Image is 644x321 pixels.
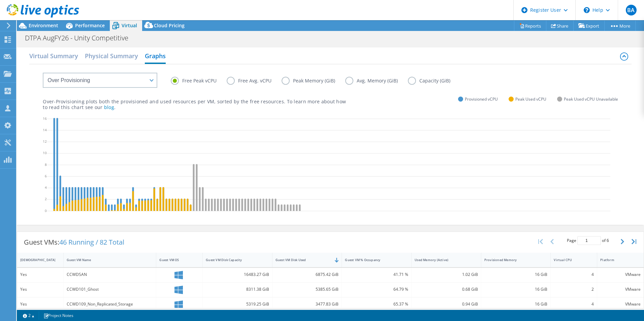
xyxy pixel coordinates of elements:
[18,311,39,320] a: 2
[145,49,166,64] h2: Graphs
[43,116,47,120] text: 16
[43,150,47,155] text: 10
[20,271,60,278] div: Yes
[104,104,114,110] a: blog
[276,286,339,293] div: 5385.65 GiB
[514,21,546,31] a: Reports
[415,300,478,308] div: 0.94 GiB
[484,271,548,278] div: 16 GiB
[67,258,145,262] div: Guest VM Name
[20,286,60,293] div: Yes
[43,99,346,110] p: Over-Provisioning plots both the provisioned and used resources per VM, sorted by the free resour...
[45,162,47,167] text: 8
[85,49,138,63] h2: Physical Summary
[607,238,609,243] span: 6
[567,236,609,245] span: Page of
[554,286,594,293] div: 2
[515,95,546,103] span: Peak Used vCPU
[484,286,548,293] div: 16 GiB
[20,258,52,262] div: [DEMOGRAPHIC_DATA]
[227,77,282,85] label: Free Avg. vCPU
[67,286,153,293] div: CCWD101_Ghost
[345,286,408,293] div: 64.79 %
[17,232,131,253] div: Guest VMs:
[577,236,601,245] input: jump to page
[39,311,78,320] a: Project Notes
[20,300,60,308] div: Yes
[276,258,331,262] div: Guest VM Disk Used
[29,49,78,63] h2: Virtual Summary
[59,238,124,247] span: 46 Running / 82 Total
[171,77,227,85] label: Free Peak vCPU
[415,258,470,262] div: Used Memory (Active)
[206,258,261,262] div: Guest VM Disk Capacity
[45,185,47,190] text: 4
[75,22,105,29] span: Performance
[554,258,586,262] div: Virtual CPU
[626,5,637,15] span: BA
[282,77,345,85] label: Peak Memory (GiB)
[345,271,408,278] div: 41.71 %
[45,208,47,213] text: 0
[43,128,47,132] text: 14
[600,286,641,293] div: VMware
[573,21,605,31] a: Export
[67,300,153,308] div: CCWD109_Non_Replicated_Storage
[45,197,47,201] text: 2
[29,22,58,29] span: Environment
[206,300,269,308] div: 5319.25 GiB
[546,21,574,31] a: Share
[415,271,478,278] div: 1.02 GiB
[159,258,191,262] div: Guest VM OS
[484,258,540,262] div: Provisioned Memory
[345,77,408,85] label: Avg. Memory (GiB)
[276,271,339,278] div: 6875.42 GiB
[415,286,478,293] div: 0.68 GiB
[345,258,400,262] div: Guest VM % Occupancy
[206,271,269,278] div: 16483.27 GiB
[600,300,641,308] div: VMware
[122,22,137,29] span: Virtual
[22,34,139,42] h1: DTPA AugFY26 - Unity Competitive
[345,300,408,308] div: 65.37 %
[45,174,47,178] text: 6
[484,300,548,308] div: 16 GiB
[276,300,339,308] div: 3477.83 GiB
[408,77,460,85] label: Capacity (GiB)
[206,286,269,293] div: 8311.38 GiB
[554,271,594,278] div: 4
[67,271,153,278] div: CCWDSAN
[584,7,590,13] svg: \n
[564,95,618,103] span: Peak Used vCPU Unavailable
[465,95,498,103] span: Provisioned vCPU
[43,139,47,144] text: 12
[604,21,636,31] a: More
[600,271,641,278] div: VMware
[154,22,185,29] span: Cloud Pricing
[600,258,633,262] div: Platform
[554,300,594,308] div: 4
